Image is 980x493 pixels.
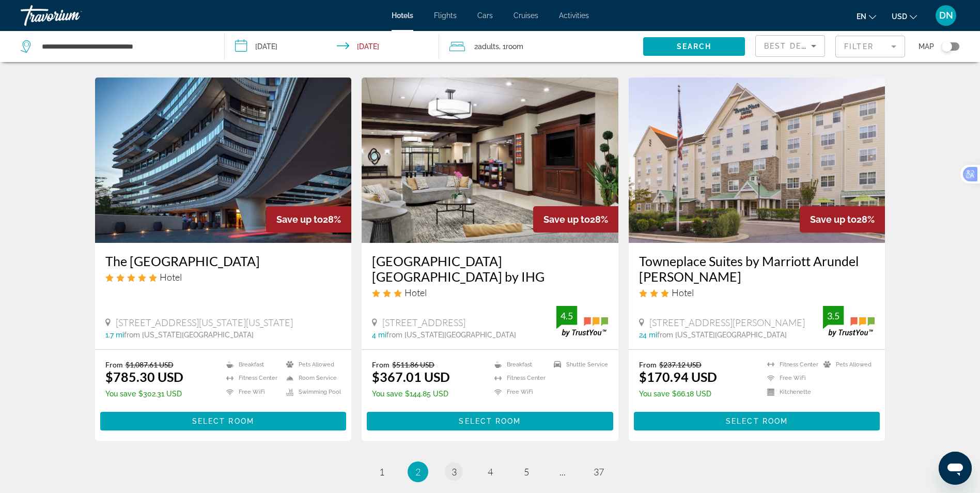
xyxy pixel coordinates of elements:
[160,271,182,283] span: Hotel
[559,11,589,20] a: Activities
[392,11,413,20] a: Hotels
[934,42,959,51] button: Toggle map
[95,461,885,482] nav: Pagination
[643,37,745,56] button: Search
[105,369,183,384] ins: $785.30 USD
[367,412,613,430] button: Select Room
[823,306,875,336] img: trustyou-badge.svg
[459,417,521,425] span: Select Room
[489,388,549,396] li: Free WiFi
[382,317,465,328] span: [STREET_ADDRESS]
[514,11,538,20] a: Cruises
[221,388,281,396] li: Free WiFi
[415,466,421,477] span: 2
[639,369,717,384] ins: $170.94 USD
[372,369,450,384] ins: $367.01 USD
[362,78,618,243] img: Hotel image
[105,331,124,339] span: 1.7 mi
[659,360,702,369] del: $237.12 USD
[556,306,608,336] img: trustyou-badge.svg
[379,466,384,477] span: 1
[192,417,254,425] span: Select Room
[100,412,347,430] button: Select Room
[639,287,875,298] div: 3 star Hotel
[488,466,493,477] span: 4
[892,9,917,24] button: Change currency
[386,331,516,339] span: from [US_STATE][GEOGRAPHIC_DATA]
[105,390,136,398] span: You save
[95,78,352,243] img: Hotel image
[116,317,293,328] span: [STREET_ADDRESS][US_STATE][US_STATE]
[919,39,934,54] span: Map
[477,11,493,20] a: Cars
[939,10,953,21] span: DN
[639,360,657,369] span: From
[452,466,457,477] span: 3
[634,414,880,425] a: Select Room
[639,253,875,284] a: Towneplace Suites by Marriott Arundel [PERSON_NAME]
[281,374,341,383] li: Room Service
[405,287,427,298] span: Hotel
[367,414,613,425] a: Select Room
[105,253,341,269] a: The [GEOGRAPHIC_DATA]
[672,287,694,298] span: Hotel
[105,390,183,398] p: $302.31 USD
[629,78,885,243] img: Hotel image
[478,42,499,51] span: Adults
[639,390,670,398] span: You save
[556,310,577,322] div: 4.5
[21,2,124,29] a: Travorium
[105,271,341,283] div: 5 star Hotel
[726,417,788,425] span: Select Room
[439,31,643,62] button: Travelers: 2 adults, 0 children
[639,390,717,398] p: $66.18 USD
[857,9,876,24] button: Change language
[126,360,174,369] del: $1,087.61 USD
[892,12,907,21] span: USD
[124,331,254,339] span: from [US_STATE][GEOGRAPHIC_DATA]
[276,214,323,225] span: Save up to
[823,310,844,322] div: 3.5
[939,452,972,485] iframe: Button to launch messaging window
[266,206,351,233] div: 28%
[677,42,712,51] span: Search
[221,374,281,383] li: Fitness Center
[506,42,523,51] span: Room
[835,35,905,58] button: Filter
[434,11,457,20] a: Flights
[281,388,341,396] li: Swimming Pool
[372,331,386,339] span: 4 mi
[221,360,281,369] li: Breakfast
[372,360,390,369] span: From
[634,412,880,430] button: Select Room
[281,360,341,369] li: Pets Allowed
[524,466,529,477] span: 5
[639,331,657,339] span: 24 mi
[762,388,818,396] li: Kitchenette
[549,360,608,369] li: Shuttle Service
[932,5,959,26] button: User Menu
[100,414,347,425] a: Select Room
[372,390,450,398] p: $144.85 USD
[474,39,499,54] span: 2
[594,466,604,477] span: 37
[649,317,805,328] span: [STREET_ADDRESS][PERSON_NAME]
[559,466,566,477] span: ...
[372,253,608,284] h3: [GEOGRAPHIC_DATA] [GEOGRAPHIC_DATA] by IHG
[533,206,618,233] div: 28%
[818,360,875,369] li: Pets Allowed
[372,390,402,398] span: You save
[764,42,818,50] span: Best Deals
[800,206,885,233] div: 28%
[489,360,549,369] li: Breakfast
[810,214,857,225] span: Save up to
